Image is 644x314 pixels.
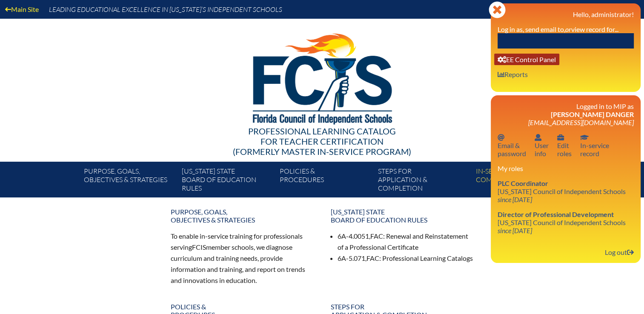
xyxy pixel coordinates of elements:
[234,19,410,135] img: FCISlogo221.eps
[498,71,504,78] svg: User info
[554,131,575,159] a: User infoEditroles
[498,164,634,172] h3: My roles
[192,243,206,251] span: FCIS
[338,231,474,253] li: 6A-4.0051, : Renewal and Reinstatement of a Professional Certificate
[531,131,552,159] a: User infoUserinfo
[326,204,479,227] a: [US_STATE] StateBoard of Education rules
[178,165,276,197] a: [US_STATE] StateBoard of Education rules
[580,134,589,141] svg: In-service record
[557,134,564,141] svg: User info
[166,204,319,227] a: Purpose, goals,objectives & strategies
[627,249,634,256] svg: Log out
[375,165,472,197] a: Steps forapplication & completion
[494,208,629,236] a: Director of Professional Development [US_STATE] Council of Independent Schools since [DATE]
[366,254,379,262] span: FAC
[498,179,548,187] span: PLC Coordinator
[2,3,42,15] a: Main Site
[260,136,384,146] span: for Teacher Certification
[601,246,637,258] a: Log outLog out
[535,134,541,141] svg: User info
[498,195,532,203] i: since [DATE]
[551,110,634,118] span: [PERSON_NAME] Danger
[80,165,178,197] a: Purpose, goals,objectives & strategies
[577,131,613,159] a: In-service recordIn-servicerecord
[498,102,634,126] h3: Logged in to MIP as
[498,25,618,33] label: Log in as, send email to, view record for...
[498,210,614,218] span: Director of Professional Development
[370,232,383,240] span: FAC
[498,10,634,18] h3: Hello, administrator!
[494,69,531,80] a: User infoReports
[494,54,559,65] a: User infoEE Control Panel
[171,231,314,285] p: To enable in-service training for professionals serving member schools, we diagnose curriculum an...
[338,253,474,264] li: 6A-5.071, : Professional Learning Catalogs
[498,56,506,63] svg: User info
[565,25,571,33] i: or
[494,177,629,205] a: PLC Coordinator [US_STATE] Council of Independent Schools since [DATE]
[498,226,532,234] i: since [DATE]
[494,131,530,159] a: Email passwordEmail &password
[498,134,504,141] svg: Email password
[276,165,374,197] a: Policies &Procedures
[489,1,506,18] svg: Close
[472,165,570,197] a: In-servicecomponents
[528,118,634,126] span: [EMAIL_ADDRESS][DOMAIN_NAME]
[77,126,567,157] div: Professional Learning Catalog (formerly Master In-service Program)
